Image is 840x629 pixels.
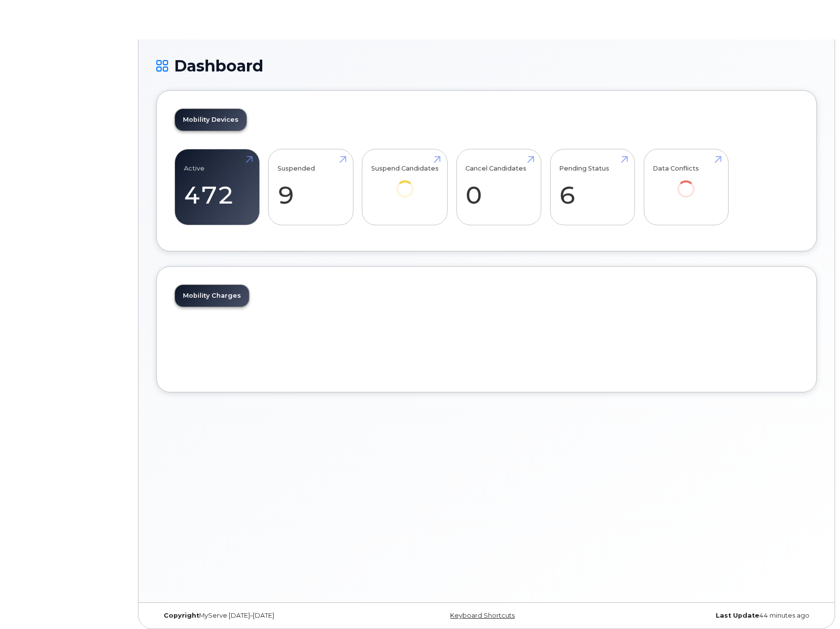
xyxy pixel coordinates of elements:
[653,155,719,211] a: Data Conflicts
[559,155,626,220] a: Pending Status 6
[465,155,532,220] a: Cancel Candidates 0
[156,57,817,74] h1: Dashboard
[175,109,246,131] a: Mobility Devices
[184,155,250,220] a: Active 472
[175,285,249,307] a: Mobility Charges
[371,155,439,211] a: Suspend Candidates
[278,155,344,220] a: Suspended 9
[164,612,199,619] strong: Copyright
[450,612,515,619] a: Keyboard Shortcuts
[596,612,817,620] div: 44 minutes ago
[716,612,759,619] strong: Last Update
[156,612,377,620] div: MyServe [DATE]–[DATE]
